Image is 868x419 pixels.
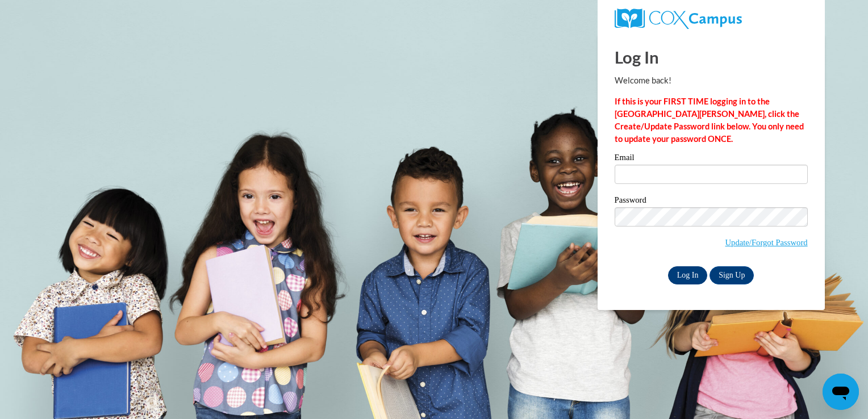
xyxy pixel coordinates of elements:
[615,74,808,87] p: Welcome back!
[615,196,808,207] label: Password
[668,266,708,284] input: Log In
[615,97,804,144] strong: If this is your FIRST TIME logging in to the [GEOGRAPHIC_DATA][PERSON_NAME], click the Create/Upd...
[615,153,808,165] label: Email
[823,374,859,410] iframe: Button to launch messaging window
[615,9,808,29] a: COX Campus
[725,238,808,247] a: Update/Forgot Password
[710,266,754,284] a: Sign Up
[615,45,808,69] h1: Log In
[615,9,742,29] img: COX Campus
